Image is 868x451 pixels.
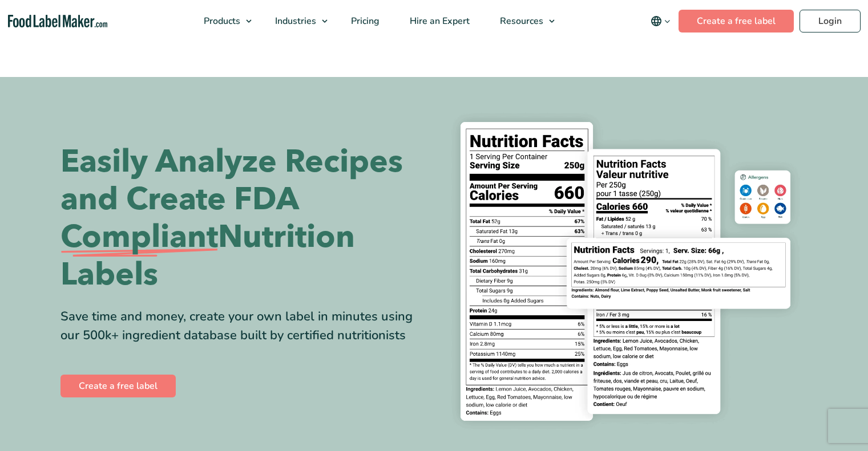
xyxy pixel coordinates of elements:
[496,15,544,27] span: Resources
[60,143,426,294] h1: Easily Analyze Recipes and Create FDA Nutrition Labels
[60,307,426,345] div: Save time and money, create your own label in minutes using our 500k+ ingredient database built b...
[406,15,471,27] span: Hire an Expert
[272,15,317,27] span: Industries
[679,10,794,32] a: Create a free label
[60,375,176,397] a: Create a free label
[200,15,241,27] span: Products
[348,15,381,27] span: Pricing
[800,10,861,32] a: Login
[60,218,218,256] span: Compliant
